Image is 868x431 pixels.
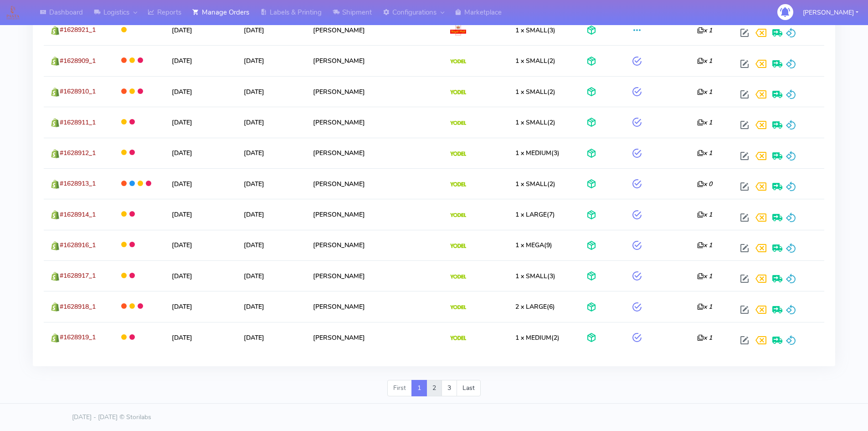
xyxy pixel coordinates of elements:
img: shopify.png [51,333,60,343]
i: x 1 [697,149,712,157]
img: shopify.png [51,272,60,281]
span: 1 x MEGA [515,241,544,249]
span: (2) [515,57,555,65]
span: #1628910_1 [60,87,96,96]
img: Yodel [450,151,466,156]
td: [DATE] [237,260,306,291]
td: [DATE] [237,322,306,353]
a: Last [457,380,481,396]
img: shopify.png [51,88,60,97]
span: 1 x SMALL [515,26,547,35]
span: (2) [515,88,555,96]
span: 1 x MEDIUM [515,333,551,342]
i: x 1 [697,57,712,65]
td: [PERSON_NAME] [306,15,443,45]
td: [PERSON_NAME] [306,76,443,107]
img: Yodel [450,121,466,125]
td: [DATE] [165,76,237,107]
td: [DATE] [237,168,306,199]
img: shopify.png [51,118,60,127]
td: [DATE] [165,107,237,137]
span: #1628914_1 [60,210,96,219]
span: (6) [515,302,555,311]
span: 1 x SMALL [515,180,547,188]
span: 1 x LARGE [515,210,547,219]
td: [DATE] [237,76,306,107]
a: 1 [411,380,427,396]
td: [DATE] [165,168,237,199]
img: shopify.png [51,241,60,250]
i: x 1 [697,241,712,249]
span: 1 x SMALL [515,57,547,65]
span: #1628919_1 [60,333,96,342]
span: 2 x LARGE [515,302,547,311]
td: [DATE] [237,107,306,137]
td: [PERSON_NAME] [306,322,443,353]
span: 1 x SMALL [515,272,547,280]
img: shopify.png [51,149,60,158]
img: Yodel [450,305,466,310]
td: [DATE] [165,199,237,229]
span: #1628916_1 [60,241,96,249]
span: 1 x MEDIUM [515,149,551,157]
i: x 1 [697,333,712,342]
i: x 1 [697,26,712,35]
span: (3) [515,272,555,280]
td: [DATE] [237,15,306,45]
span: (9) [515,241,552,249]
span: #1628913_1 [60,179,96,188]
span: (3) [515,26,555,35]
td: [DATE] [165,15,237,45]
span: 1 x SMALL [515,118,547,127]
td: [PERSON_NAME] [306,199,443,229]
img: Royal Mail [450,25,466,36]
img: shopify.png [51,57,60,66]
img: Yodel [450,59,466,64]
td: [PERSON_NAME] [306,230,443,260]
img: shopify.png [51,180,60,189]
td: [DATE] [237,291,306,322]
span: #1628918_1 [60,302,96,311]
span: #1628912_1 [60,149,96,157]
span: 1 x SMALL [515,88,547,96]
td: [PERSON_NAME] [306,138,443,168]
td: [DATE] [165,230,237,260]
img: shopify.png [51,210,60,219]
span: (3) [515,149,560,157]
td: [DATE] [237,138,306,168]
span: (2) [515,118,555,127]
img: Yodel [450,182,466,187]
span: #1628917_1 [60,271,96,280]
td: [PERSON_NAME] [306,291,443,322]
span: #1628921_1 [60,26,96,34]
span: (2) [515,333,560,342]
td: [DATE] [165,322,237,353]
i: x 1 [697,88,712,96]
i: x 1 [697,210,712,219]
td: [PERSON_NAME] [306,168,443,199]
td: [PERSON_NAME] [306,260,443,291]
td: [DATE] [165,260,237,291]
img: Yodel [450,213,466,218]
a: 3 [442,380,457,396]
td: [PERSON_NAME] [306,107,443,137]
img: Yodel [450,90,466,94]
span: #1628909_1 [60,57,96,65]
span: (2) [515,180,555,188]
i: x 1 [697,302,712,311]
td: [DATE] [237,45,306,76]
i: x 1 [697,272,712,280]
td: [DATE] [165,138,237,168]
img: Yodel [450,275,466,279]
img: Yodel [450,244,466,248]
span: #1628911_1 [60,118,96,127]
button: [PERSON_NAME] [796,3,865,22]
td: [DATE] [165,291,237,322]
img: Yodel [450,336,466,340]
td: [DATE] [165,45,237,76]
a: 2 [426,380,442,396]
i: x 0 [697,180,712,188]
img: shopify.png [51,26,60,35]
span: (7) [515,210,555,219]
img: shopify.png [51,302,60,312]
